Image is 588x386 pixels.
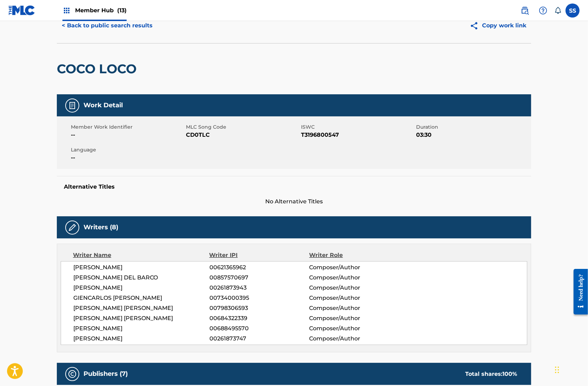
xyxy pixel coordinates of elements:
[536,4,550,18] div: Help
[309,324,400,333] span: Composer/Author
[301,131,414,139] span: T3196800547
[416,131,529,139] span: 03:30
[309,251,400,259] div: Writer Role
[568,263,588,320] iframe: Resource Center
[117,7,127,14] span: (13)
[555,359,559,380] div: Drag
[553,352,588,386] iframe: Chat Widget
[73,304,209,312] span: [PERSON_NAME] [PERSON_NAME]
[64,183,524,190] h5: Alternative Titles
[521,6,529,15] img: search
[83,370,128,378] h5: Publishers (7)
[68,101,76,110] img: Work Detail
[209,294,309,302] span: 00734000395
[57,61,140,77] h2: COCO LOCO
[8,5,35,15] img: MLC Logo
[309,263,400,272] span: Composer/Author
[68,223,76,232] img: Writers
[209,314,309,323] span: 00684322339
[68,370,76,378] img: Publishers
[75,6,127,14] span: Member Hub
[209,273,309,282] span: 00857570697
[209,284,309,292] span: 00261873943
[73,273,209,282] span: [PERSON_NAME] DEL BARCO
[73,314,209,323] span: [PERSON_NAME] [PERSON_NAME]
[83,223,118,231] h5: Writers (8)
[209,304,309,312] span: 00798306593
[186,131,299,139] span: CD0TLC
[416,123,529,131] span: Duration
[209,334,309,343] span: 00261873747
[71,146,184,154] span: Language
[57,197,531,206] span: No Alternative Titles
[73,251,209,259] div: Writer Name
[209,324,309,333] span: 00688495570
[62,6,71,15] img: Top Rightsholders
[502,371,517,377] span: 100 %
[71,123,184,131] span: Member Work Identifier
[309,284,400,292] span: Composer/Author
[71,131,184,139] span: --
[73,263,209,272] span: [PERSON_NAME]
[73,334,209,343] span: [PERSON_NAME]
[309,294,400,302] span: Composer/Author
[73,284,209,292] span: [PERSON_NAME]
[186,123,299,131] span: MLC Song Code
[465,17,531,34] button: Copy work link
[465,370,517,378] div: Total shares:
[539,6,547,15] img: help
[309,273,400,282] span: Composer/Author
[309,314,400,323] span: Composer/Author
[71,154,184,162] span: --
[73,324,209,333] span: [PERSON_NAME]
[309,304,400,312] span: Composer/Author
[83,101,123,109] h5: Work Detail
[209,263,309,272] span: 00621365962
[554,7,561,14] div: Notifications
[566,4,580,18] div: User Menu
[518,4,532,18] a: Public Search
[73,294,209,302] span: GIENCARLOS [PERSON_NAME]
[470,21,482,30] img: Copy work link
[309,334,400,343] span: Composer/Author
[209,251,309,259] div: Writer IPI
[301,123,414,131] span: ISWC
[57,17,158,34] button: < Back to public search results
